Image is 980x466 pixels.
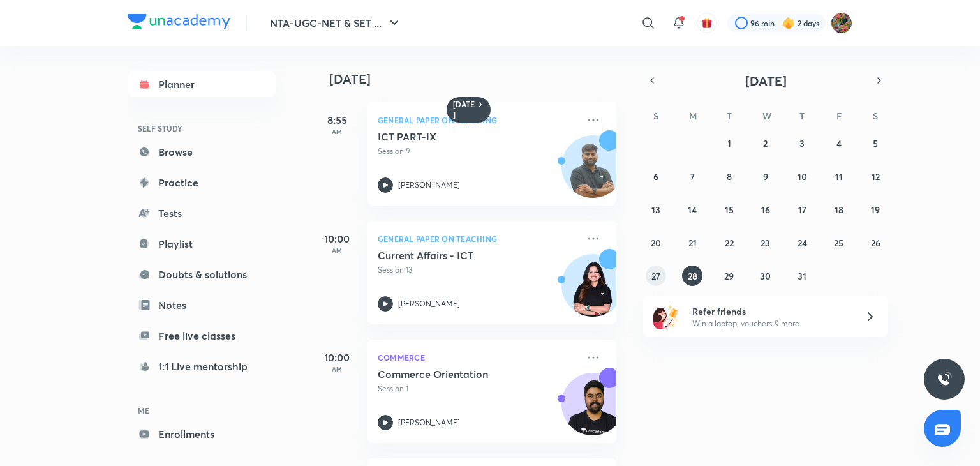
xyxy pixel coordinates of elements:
img: Avatar [562,380,623,441]
button: July 19, 2025 [865,199,886,220]
abbr: Tuesday [727,110,732,122]
h4: [DATE] [329,71,629,87]
button: avatar [697,13,717,33]
h6: ME [128,400,276,421]
button: July 6, 2025 [646,166,666,186]
img: streak [782,17,795,29]
abbr: July 3, 2025 [799,137,805,149]
img: Kumkum Bhamra [831,12,852,34]
h5: Commerce Orientation [378,368,537,380]
a: Free live classes [128,323,276,349]
abbr: Thursday [799,110,805,122]
button: July 11, 2025 [829,166,849,186]
a: Practice [128,170,276,195]
img: Avatar [562,261,623,322]
abbr: July 10, 2025 [798,170,807,183]
button: July 29, 2025 [719,266,739,286]
button: July 7, 2025 [682,166,702,186]
abbr: Friday [836,110,842,122]
abbr: July 23, 2025 [761,237,770,249]
abbr: July 14, 2025 [688,204,697,216]
button: July 22, 2025 [719,232,739,253]
p: [PERSON_NAME] [398,298,460,310]
button: July 27, 2025 [646,266,666,286]
h6: [DATE] [453,100,475,120]
button: July 12, 2025 [865,166,886,186]
abbr: July 20, 2025 [651,237,661,249]
a: Tests [128,200,276,226]
button: July 3, 2025 [792,133,812,153]
abbr: July 15, 2025 [725,204,734,216]
abbr: July 27, 2025 [651,270,660,282]
a: Playlist [128,231,276,257]
p: Win a laptop, vouchers & more [692,318,849,329]
abbr: July 19, 2025 [871,204,880,216]
abbr: July 8, 2025 [727,170,732,183]
button: July 1, 2025 [719,133,739,153]
button: July 10, 2025 [792,166,812,186]
abbr: July 26, 2025 [871,237,880,249]
img: Company Logo [128,14,230,29]
abbr: July 4, 2025 [836,137,842,149]
abbr: July 21, 2025 [688,237,697,249]
p: General Paper on Teaching [378,231,578,246]
abbr: July 28, 2025 [688,270,697,282]
h5: 8:55 [311,112,362,128]
abbr: Monday [689,110,697,122]
button: July 9, 2025 [755,166,776,186]
p: AM [311,128,362,135]
button: July 25, 2025 [829,232,849,253]
p: AM [311,246,362,254]
span: [DATE] [745,72,787,89]
p: [PERSON_NAME] [398,179,460,191]
abbr: July 30, 2025 [760,270,771,282]
abbr: July 9, 2025 [763,170,768,183]
button: July 23, 2025 [755,232,776,253]
h5: Current Affairs - ICT [378,249,537,262]
button: July 21, 2025 [682,232,702,253]
h6: SELF STUDY [128,117,276,139]
img: referral [653,304,679,329]
abbr: Wednesday [762,110,771,122]
button: July 14, 2025 [682,199,702,220]
abbr: July 7, 2025 [690,170,695,183]
button: July 4, 2025 [829,133,849,153]
a: Planner [128,71,276,97]
abbr: July 6, 2025 [653,170,658,183]
button: July 26, 2025 [865,232,886,253]
button: July 5, 2025 [865,133,886,153]
abbr: Sunday [653,110,658,122]
button: July 16, 2025 [755,199,776,220]
h5: 10:00 [311,231,362,246]
p: Commerce [378,350,578,365]
h5: ICT PART-IX [378,130,537,143]
abbr: July 24, 2025 [798,237,807,249]
button: July 2, 2025 [755,133,776,153]
abbr: July 16, 2025 [761,204,770,216]
abbr: July 25, 2025 [834,237,843,249]
a: Company Logo [128,14,230,33]
abbr: July 1, 2025 [727,137,731,149]
h6: Refer friends [692,304,849,318]
button: July 20, 2025 [646,232,666,253]
p: [PERSON_NAME] [398,417,460,428]
img: ttu [937,372,952,387]
abbr: July 5, 2025 [873,137,878,149]
abbr: July 13, 2025 [651,204,660,216]
button: July 8, 2025 [719,166,739,186]
button: July 17, 2025 [792,199,812,220]
p: AM [311,365,362,373]
h5: 10:00 [311,350,362,365]
a: Doubts & solutions [128,262,276,287]
abbr: Saturday [873,110,878,122]
a: Enrollments [128,421,276,447]
button: July 30, 2025 [755,266,776,286]
button: July 18, 2025 [829,199,849,220]
button: July 15, 2025 [719,199,739,220]
button: [DATE] [661,71,870,89]
p: Session 1 [378,383,578,395]
p: Session 13 [378,264,578,276]
img: Avatar [562,142,623,204]
button: July 24, 2025 [792,232,812,253]
button: July 28, 2025 [682,266,702,286]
